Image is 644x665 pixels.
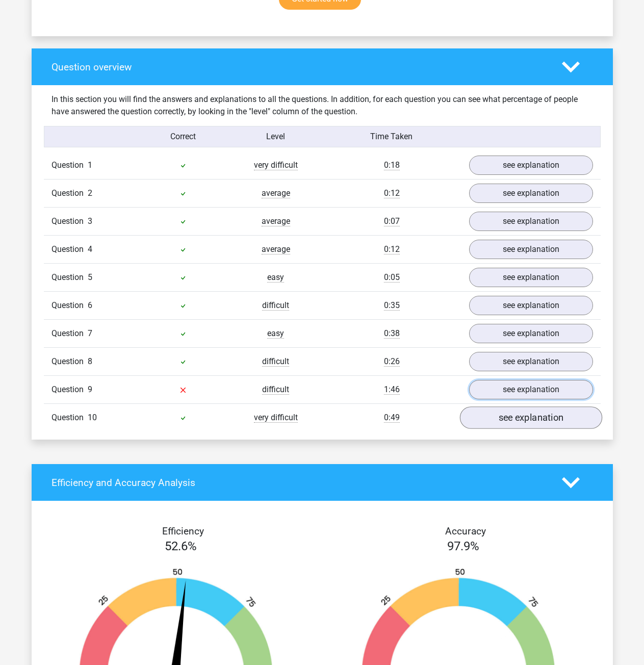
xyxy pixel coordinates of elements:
[469,156,593,175] a: see explanation
[51,355,88,368] span: Question
[165,539,197,553] span: 52.6%
[469,212,593,231] a: see explanation
[469,324,593,343] a: see explanation
[262,356,289,367] span: difficult
[44,93,601,118] div: In this section you will find the answers and explanations to all the questions. In addition, for...
[88,328,92,338] span: 7
[51,215,88,227] span: Question
[88,160,92,170] span: 1
[88,272,92,282] span: 5
[469,380,593,399] a: see explanation
[384,328,400,339] span: 0:38
[254,160,298,170] span: very difficult
[51,299,88,312] span: Question
[384,188,400,198] span: 0:12
[88,244,92,254] span: 4
[262,244,290,254] span: average
[88,413,97,422] span: 10
[267,272,284,283] span: easy
[254,413,298,423] span: very difficult
[88,300,92,310] span: 6
[384,272,400,283] span: 0:05
[384,356,400,367] span: 0:26
[469,352,593,371] a: see explanation
[262,385,289,395] span: difficult
[262,216,290,226] span: average
[51,525,315,537] h4: Efficiency
[88,188,92,198] span: 2
[51,383,88,396] span: Question
[51,61,547,73] h4: Question overview
[384,385,400,395] span: 1:46
[384,160,400,170] span: 0:18
[469,268,593,287] a: see explanation
[469,240,593,259] a: see explanation
[88,356,92,366] span: 8
[384,413,400,423] span: 0:49
[51,477,547,489] h4: Efficiency and Accuracy Analysis
[384,216,400,226] span: 0:07
[88,385,92,394] span: 9
[322,131,461,143] div: Time Taken
[384,300,400,311] span: 0:35
[51,271,88,284] span: Question
[51,243,88,255] span: Question
[334,525,597,537] h4: Accuracy
[469,184,593,203] a: see explanation
[262,300,289,311] span: difficult
[469,296,593,315] a: see explanation
[51,187,88,199] span: Question
[88,216,92,226] span: 3
[384,244,400,254] span: 0:12
[267,328,284,339] span: easy
[137,131,229,143] div: Correct
[459,406,602,429] a: see explanation
[447,539,479,553] span: 97.9%
[229,131,322,143] div: Level
[51,159,88,171] span: Question
[262,188,290,198] span: average
[51,327,88,340] span: Question
[51,412,88,424] span: Question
